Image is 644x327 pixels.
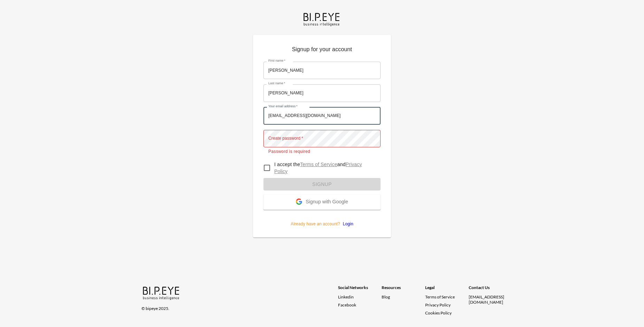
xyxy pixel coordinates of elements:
div: Social Networks [338,285,382,294]
p: Password is required [268,148,376,155]
label: Last name [268,81,285,86]
span: Signup with Google [306,199,348,206]
div: [EMAIL_ADDRESS][DOMAIN_NAME] [469,294,512,305]
div: Legal [425,285,469,294]
span: Linkedin [338,294,354,299]
button: Signup with Google [263,195,381,210]
a: Cookies Policy [425,310,452,316]
p: I accept the and [274,161,375,175]
p: Already have an account? [263,210,381,227]
p: Signup for your account [263,45,381,56]
a: Terms of Service [425,294,466,299]
div: © bipeye 2025. [141,302,328,311]
img: bipeye-logo [302,11,342,27]
a: Privacy Policy [274,162,362,174]
div: Contact Us [469,285,512,294]
img: bipeye-logo [141,285,182,301]
div: Resources [382,285,425,294]
a: Linkedin [338,294,382,299]
a: Terms of Service [300,162,337,167]
label: First name [268,59,285,63]
a: Privacy Policy [425,302,451,307]
a: Blog [382,294,390,299]
label: Your email address [268,104,298,109]
span: Facebook [338,302,356,307]
a: Facebook [338,302,382,307]
a: Login [340,221,353,226]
